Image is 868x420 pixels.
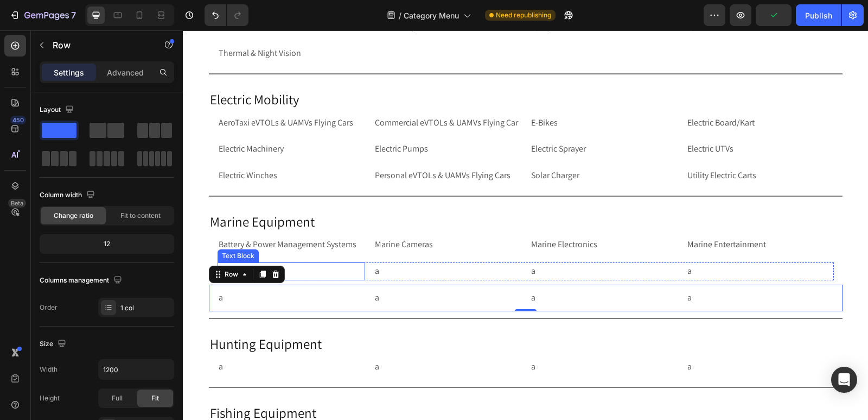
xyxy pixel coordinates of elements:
[192,260,337,275] p: a
[40,303,58,312] div: Order
[10,116,26,124] div: 450
[348,233,494,249] p: a
[348,137,494,153] p: Solar Charger
[26,304,660,324] h2: Hunting Equipment
[831,367,857,393] div: Open Intercom Messenger
[112,393,123,403] span: Full
[192,137,337,153] p: Personal eVTOLs & UAMVs Flying Cars
[40,393,60,403] div: Height
[191,205,339,223] div: Rich Text Editor. Editing area: main
[35,205,182,223] div: Rich Text Editor. Editing area: main
[151,393,159,403] span: Fit
[505,233,650,249] p: a
[348,111,494,127] p: Electric Sprayer
[192,85,337,101] p: Commercial eVTOLs & UAMVs Flying Car
[37,221,74,230] div: Text Block
[36,329,181,344] p: a
[26,181,660,202] h2: Marine Equipment
[4,4,81,26] button: 7
[505,111,650,127] p: Electric UTVs
[36,206,181,222] p: Battery & Power Management Systems
[99,360,174,379] input: Auto
[347,205,495,223] div: Rich Text Editor. Editing area: main
[120,211,161,221] span: Fit to content
[40,103,76,117] div: Layout
[40,365,58,374] div: Width
[496,10,551,20] span: Need republishing
[40,273,124,288] div: Columns management
[36,137,181,153] p: Electric Winches
[505,137,650,153] p: Utility Electric Carts
[107,67,144,78] p: Advanced
[42,236,172,252] div: 12
[40,239,58,249] div: Row
[348,329,494,344] p: a
[205,4,248,26] div: Undo/Redo
[796,4,841,26] button: Publish
[348,85,494,101] p: E-Bikes
[53,39,145,52] p: Row
[805,10,832,21] div: Publish
[8,199,26,208] div: Beta
[36,260,181,275] p: a
[192,111,337,127] p: Electric Pumps
[192,329,337,344] p: a
[399,10,401,21] span: /
[40,188,97,203] div: Column width
[503,205,651,223] div: Rich Text Editor. Editing area: main
[40,337,68,352] div: Size
[54,67,84,78] p: Settings
[36,233,181,249] p: a
[54,211,93,221] span: Change ratio
[71,9,76,22] p: 7
[505,329,650,344] p: a
[505,260,650,275] p: a
[26,373,660,393] h2: Fishing Equipment
[348,206,494,222] p: Marine Electronics
[505,206,650,222] p: Marine Entertainment
[192,233,337,249] p: a
[404,10,459,21] span: Category Menu
[120,303,171,313] div: 1 col
[192,206,337,222] p: Marine Cameras
[36,111,181,127] p: Electric Machinery
[505,85,650,101] p: Electric Board/Kart
[348,260,494,275] p: a
[183,30,868,420] iframe: Design area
